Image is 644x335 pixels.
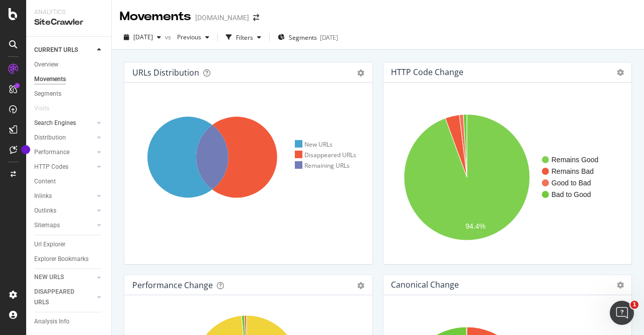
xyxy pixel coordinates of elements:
a: Url Explorer [34,239,104,250]
h4: Canonical Change [391,278,459,292]
a: HTTP Codes [34,162,94,172]
div: Visits [34,103,49,114]
span: 1 [630,301,638,309]
div: Overview [34,59,58,70]
div: gear [357,282,364,289]
div: Search Engines [34,118,76,128]
button: Previous [173,29,213,45]
div: Distribution [34,132,66,143]
div: Segments [34,89,61,99]
div: Explorer Bookmarks [34,254,89,264]
a: CURRENT URLS [34,45,94,55]
a: Explorer Bookmarks [34,254,104,264]
i: Options [617,282,624,289]
text: 94.4% [465,223,486,231]
svg: A chart. [391,99,620,256]
a: Overview [34,59,104,70]
div: Outlinks [34,206,56,216]
button: Segments[DATE] [274,29,342,45]
a: Distribution [34,132,94,143]
text: Remains Bad [551,167,594,175]
div: [DATE] [320,33,338,42]
a: Inlinks [34,191,94,202]
text: Remains Good [551,156,598,164]
div: Analysis Info [34,316,69,327]
iframe: Intercom live chat [610,301,634,325]
div: URLs Distribution [132,68,199,78]
div: gear [357,70,364,77]
div: Filters [236,33,253,42]
a: Search Engines [34,118,94,128]
a: Content [34,176,104,187]
div: SiteCrawler [34,17,103,28]
a: Performance [34,147,94,158]
text: Bad to Good [551,190,591,198]
div: Performance [34,147,69,158]
span: Previous [173,33,201,41]
div: HTTP Codes [34,162,68,172]
div: Disappeared URLs [295,151,357,159]
a: Outlinks [34,206,94,216]
i: Options [617,69,624,76]
div: Analytics [34,8,103,17]
div: CURRENT URLS [34,45,78,55]
div: Movements [120,8,191,25]
div: NEW URLS [34,272,64,283]
div: Tooltip anchor [21,145,30,154]
span: Segments [289,33,317,42]
div: Inlinks [34,191,52,202]
span: vs [165,33,173,41]
a: Sitemaps [34,220,94,231]
div: New URLs [295,140,333,149]
div: Sitemaps [34,220,60,231]
div: DISAPPEARED URLS [34,287,85,308]
span: 2025 Jun. 2nd [133,33,153,41]
a: Segments [34,89,104,99]
button: Filters [222,29,265,45]
h4: HTTP Code Change [391,65,463,79]
div: Movements [34,74,66,85]
a: Analysis Info [34,316,104,327]
a: Visits [34,103,59,114]
button: [DATE] [120,29,165,45]
div: arrow-right-arrow-left [253,14,259,21]
div: Content [34,176,56,187]
a: NEW URLS [34,272,94,283]
div: Performance Change [132,280,213,290]
div: Remaining URLs [295,161,350,170]
div: [DOMAIN_NAME] [195,13,249,23]
div: Url Explorer [34,239,65,250]
text: Good to Bad [551,179,591,187]
a: DISAPPEARED URLS [34,287,94,308]
a: Movements [34,74,104,85]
